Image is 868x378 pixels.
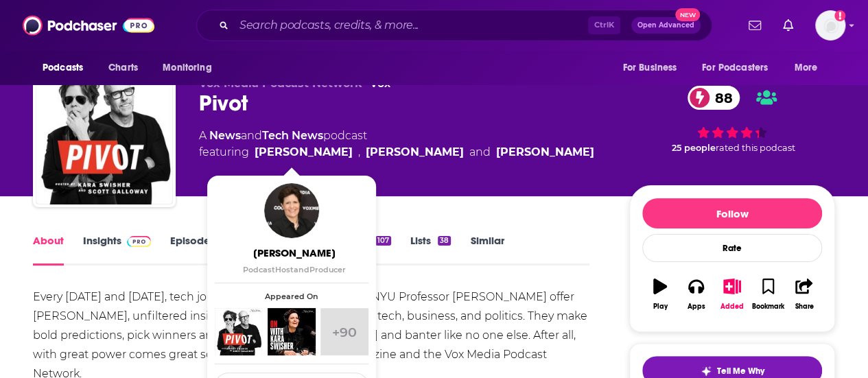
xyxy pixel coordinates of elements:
[642,234,822,262] div: Rate
[215,308,262,355] img: Pivot
[795,303,813,311] div: Share
[701,86,740,110] span: 88
[215,292,368,301] span: Appeared On
[108,58,138,78] span: Charts
[834,10,845,21] svg: Add a profile image
[785,55,835,81] button: open menu
[642,270,678,319] button: Play
[366,144,464,161] a: Scott Galloway
[36,67,173,204] img: Pivot
[631,17,701,34] button: Open AdvancedNew
[642,198,822,228] button: Follow
[675,8,700,21] span: New
[672,143,716,153] span: 25 people
[496,144,594,161] a: Mike Birbiglia
[653,303,668,311] div: Play
[127,236,151,247] img: Podchaser Pro
[629,77,835,162] div: 88 25 peoplerated this podcast
[33,234,64,265] a: About
[264,183,319,238] img: Kara Swisher
[294,265,309,274] span: and
[815,10,845,40] span: Logged in as AtriaBooks
[637,22,694,29] span: Open Advanced
[702,58,768,78] span: For Podcasters
[262,129,323,142] a: Tech News
[469,144,491,161] span: and
[255,144,353,161] a: Kara Swisher
[717,366,764,377] span: Tell Me Why
[170,234,239,265] a: Episodes832
[786,270,822,319] button: Share
[815,10,845,40] button: Show profile menu
[358,144,360,161] span: ,
[470,234,504,265] a: Similar
[752,303,784,311] div: Bookmark
[163,58,211,78] span: Monitoring
[23,12,154,38] img: Podchaser - Follow, Share and Rate Podcasts
[218,246,371,274] a: [PERSON_NAME]PodcastHostandProducer
[199,128,594,161] div: A podcast
[701,366,712,377] img: tell me why sparkle
[438,236,451,246] div: 38
[777,14,799,37] a: Show notifications dropdown
[688,86,740,110] a: 88
[714,270,750,319] button: Added
[268,308,315,355] img: On with Kara Swisher
[33,55,101,81] button: open menu
[83,234,151,265] a: InsightsPodchaser Pro
[688,303,705,311] div: Apps
[196,10,712,41] div: Search podcasts, credits, & more...
[218,246,371,259] span: [PERSON_NAME]
[199,144,594,161] span: featuring
[410,234,451,265] a: Lists38
[716,143,795,153] span: rated this podcast
[795,58,818,78] span: More
[234,14,588,36] input: Search podcasts, credits, & more...
[588,16,620,34] span: Ctrl K
[678,270,714,319] button: Apps
[613,55,694,81] button: open menu
[750,270,786,319] button: Bookmark
[375,236,391,246] div: 107
[693,55,788,81] button: open menu
[153,55,229,81] button: open menu
[241,129,262,142] span: and
[815,10,845,40] img: User Profile
[320,308,368,355] a: +90
[243,265,346,274] span: Podcast Host Producer
[622,58,677,78] span: For Business
[43,58,83,78] span: Podcasts
[209,129,241,142] a: News
[720,303,744,311] div: Added
[743,14,766,37] a: Show notifications dropdown
[99,55,146,81] a: Charts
